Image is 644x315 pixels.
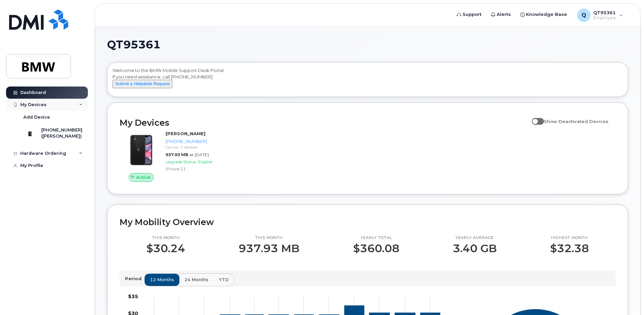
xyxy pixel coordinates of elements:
p: Period [125,275,144,282]
a: Submit a Helpdesk Request [113,81,172,86]
span: Upgrade Status: [166,159,197,164]
p: This month [146,235,185,241]
div: Welcome to the BMW Mobile Support Desk Portal If you need assistance, call [PHONE_NUMBER]. [113,67,623,94]
p: This month [239,235,299,241]
button: Submit a Helpdesk Request [113,80,172,88]
h2: My Devices [120,118,528,128]
span: 937.93 MB [166,152,188,157]
a: Active[PERSON_NAME][PHONE_NUMBER]Carrier: T-Mobile937.93 MBat [DATE]Upgrade Status:EligibleiPhone 11 [120,130,238,182]
input: Show Deactivated Devices [532,115,537,120]
p: 3.40 GB [453,242,497,255]
h2: My Mobility Overview [120,217,616,227]
p: $32.38 [550,242,589,255]
p: Highest month [550,235,589,241]
img: iPhone_11.jpg [125,134,157,166]
p: 937.93 MB [239,242,299,255]
iframe: Messenger Launcher [615,286,639,310]
div: [PHONE_NUMBER] [166,138,235,145]
span: Active [136,174,151,180]
tspan: $35 [128,293,138,299]
span: at [DATE] [190,152,209,157]
span: YTD [219,276,229,283]
strong: [PERSON_NAME] [166,131,205,136]
p: $30.24 [146,242,185,255]
span: 24 months [184,276,208,283]
span: Show Deactivated Devices [544,119,609,124]
p: Yearly average [453,235,497,241]
div: Carrier: T-Mobile [166,144,235,150]
div: iPhone 11 [166,166,235,172]
span: QT95361 [107,40,160,50]
p: Yearly total [353,235,399,241]
p: $360.08 [353,242,399,255]
span: Eligible [198,159,212,164]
